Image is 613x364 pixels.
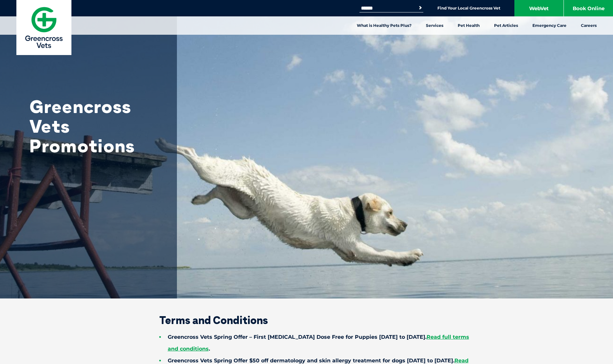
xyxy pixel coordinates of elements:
a: Careers [574,16,604,35]
h2: Terms and Conditions [136,315,477,325]
a: Read full terms and conditions [168,334,469,352]
a: Find Your Local Greencross Vet [437,6,500,11]
strong: Greencross Vets Spring Offer – First [MEDICAL_DATA] Dose Free for Puppies [DATE] to [DATE]. . [168,334,469,352]
button: Search [417,5,424,11]
a: Emergency Care [525,16,574,35]
a: Pet Health [450,16,487,35]
h1: Greencross Vets Promotions [29,97,161,156]
a: What is Healthy Pets Plus? [350,16,419,35]
a: Services [419,16,450,35]
a: Pet Articles [487,16,525,35]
